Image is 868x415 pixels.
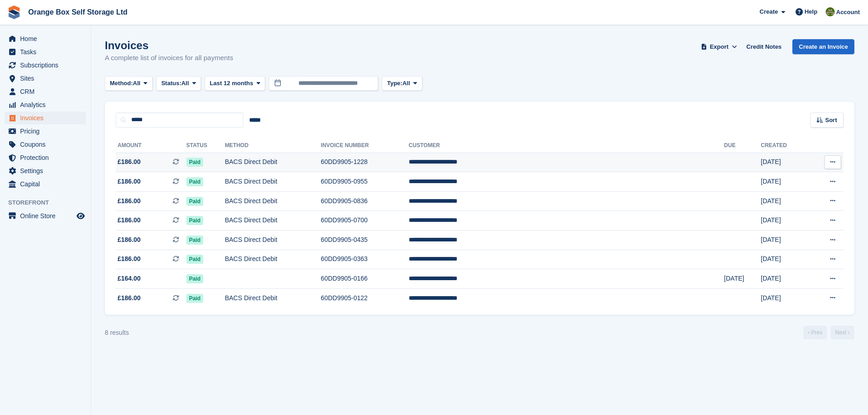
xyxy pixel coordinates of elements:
span: CRM [20,85,75,98]
span: Online Store [20,210,75,222]
th: Method [225,138,321,153]
td: BACS Direct Debit [225,231,321,250]
td: [DATE] [761,269,809,289]
a: menu [5,210,86,222]
span: All [402,79,410,88]
span: Coupons [20,138,75,151]
span: Status: [161,79,181,88]
span: Protection [20,151,75,164]
span: Settings [20,164,75,177]
td: 60DD9905-0955 [321,172,409,192]
span: Subscriptions [20,59,75,72]
td: BACS Direct Debit [225,153,321,172]
td: [DATE] [761,288,809,307]
td: BACS Direct Debit [225,211,321,231]
a: menu [5,164,86,177]
a: menu [5,151,86,164]
a: Create an Invoice [792,39,854,54]
a: menu [5,112,86,124]
a: menu [5,32,86,45]
td: BACS Direct Debit [225,288,321,307]
button: Last 12 months [205,76,265,91]
a: menu [5,85,86,98]
span: Create [760,7,778,16]
a: menu [5,125,86,138]
span: Paid [186,274,203,283]
span: £186.00 [118,293,141,303]
span: Analytics [20,98,75,111]
td: [DATE] [761,250,809,269]
a: menu [5,138,86,151]
button: Type: All [382,76,422,91]
span: Paid [186,216,203,225]
td: BACS Direct Debit [225,172,321,192]
span: Paid [186,158,203,167]
a: menu [5,46,86,58]
span: Tasks [20,46,75,58]
th: Invoice Number [321,138,409,153]
span: Paid [186,236,203,245]
img: Pippa White [826,7,835,16]
img: stora-icon-8386f47178a22dfd0bd8f6a31ec36ba5ce8667c1dd55bd0f319d3a0aa187defe.svg [7,5,21,19]
a: Credit Notes [743,39,785,54]
td: [DATE] [724,269,761,289]
button: Export [699,39,739,54]
div: 8 results [105,328,129,338]
span: Paid [186,255,203,264]
span: £186.00 [118,157,141,167]
td: 60DD9905-0435 [321,231,409,250]
span: All [181,79,189,88]
td: [DATE] [761,191,809,211]
a: menu [5,72,86,85]
th: Due [724,138,761,153]
td: 60DD9905-0122 [321,288,409,307]
span: Sites [20,72,75,85]
td: 60DD9905-0836 [321,191,409,211]
span: Paid [186,197,203,206]
th: Status [186,138,225,153]
td: BACS Direct Debit [225,250,321,269]
button: Method: All [105,76,153,91]
span: Paid [186,294,203,303]
a: Preview store [75,210,86,221]
span: £186.00 [118,235,141,245]
span: Paid [186,177,203,186]
span: Sort [825,116,837,125]
span: £186.00 [118,196,141,206]
td: BACS Direct Debit [225,191,321,211]
nav: Page [801,326,856,339]
td: 60DD9905-0363 [321,250,409,269]
span: Capital [20,178,75,190]
a: Previous [803,326,827,339]
a: menu [5,98,86,111]
p: A complete list of invoices for all payments [105,53,233,63]
a: Next [831,326,854,339]
span: Method: [110,79,133,88]
h1: Invoices [105,39,233,51]
span: Help [805,7,817,16]
td: [DATE] [761,211,809,231]
th: Amount [116,138,186,153]
td: [DATE] [761,172,809,192]
span: Export [710,42,729,51]
a: Orange Box Self Storage Ltd [25,5,131,20]
span: £186.00 [118,215,141,225]
span: Account [836,8,860,17]
td: 60DD9905-0166 [321,269,409,289]
span: £186.00 [118,254,141,264]
td: [DATE] [761,153,809,172]
span: Pricing [20,125,75,138]
span: Home [20,32,75,45]
span: Storefront [8,198,91,207]
th: Customer [409,138,724,153]
a: menu [5,178,86,190]
th: Created [761,138,809,153]
span: Invoices [20,112,75,124]
span: £186.00 [118,177,141,186]
span: Type: [387,79,402,88]
span: All [133,79,141,88]
button: Status: All [156,76,201,91]
td: [DATE] [761,231,809,250]
td: 60DD9905-0700 [321,211,409,231]
td: 60DD9905-1228 [321,153,409,172]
